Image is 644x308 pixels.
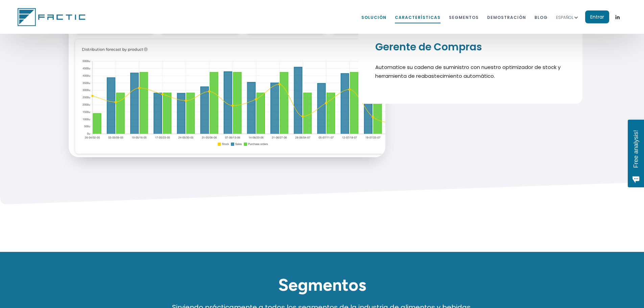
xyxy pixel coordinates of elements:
[395,11,440,23] a: características
[556,6,585,28] div: ESPAÑOL
[487,11,526,23] a: dEMOstración
[375,63,574,80] p: Automatice su cadena de suministro con nuestro optimizador de stock y herramienta de reabastecimi...
[534,11,548,23] a: BLOG
[361,11,386,23] a: Solución
[556,14,573,21] div: ESPAÑOL
[585,10,609,23] a: Entrar
[449,11,479,23] a: segmentos
[375,41,574,53] h2: Gerente de Compras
